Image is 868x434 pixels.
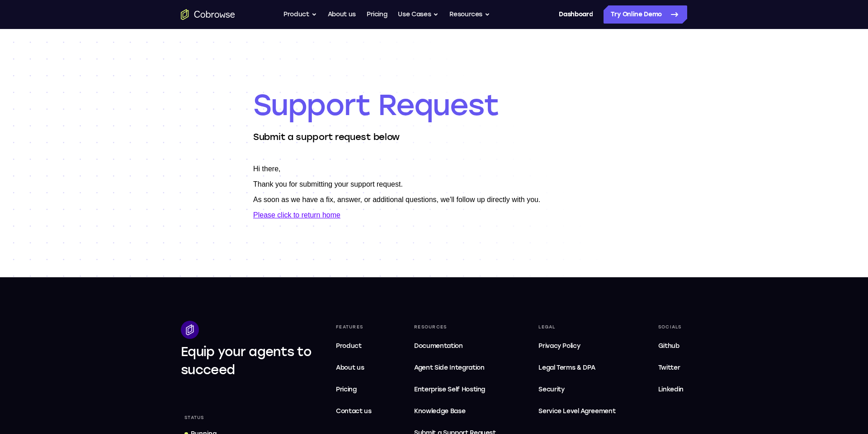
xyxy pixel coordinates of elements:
a: Go to the home page [181,9,235,20]
span: Linkedin [658,386,684,393]
a: Service Level Agreement [535,402,619,420]
div: Socials [655,321,687,333]
div: Resources [410,321,500,333]
span: Privacy Policy [538,342,580,350]
button: Product [283,5,317,24]
a: Privacy Policy [535,337,619,355]
span: Github [658,342,679,350]
a: Legal Terms & DPA [535,359,619,377]
span: Product [336,342,362,350]
a: Try Online Demo [604,5,687,24]
a: Linkedin [655,381,687,399]
span: Security [538,386,564,393]
p: Submit a support request below [253,130,615,143]
span: Knowledge Base [414,407,465,415]
a: Dashboard [559,5,593,24]
a: Security [535,381,619,399]
span: Documentation [414,342,462,350]
span: Equip your agents to succeed [181,344,311,377]
a: Github [655,337,687,355]
a: Product [332,337,375,355]
a: Twitter [655,359,687,377]
h1: Support Request [253,87,615,123]
a: Documentation [410,337,500,355]
button: Use Cases [398,5,439,24]
span: Contact us [336,407,372,415]
span: Service Level Agreement [538,406,615,417]
div: Status [181,411,208,424]
div: Features [332,321,375,333]
button: Resources [449,5,490,24]
a: Pricing [332,381,375,399]
div: Legal [535,321,619,333]
span: Enterprise Self Hosting [414,384,496,395]
span: Pricing [336,386,357,393]
a: Enterprise Self Hosting [410,381,500,399]
a: Pricing [367,5,387,24]
span: Agent Side Integration [414,362,496,373]
span: About us [336,364,364,371]
span: Legal Terms & DPA [538,364,595,371]
a: Knowledge Base [410,402,500,420]
a: Contact us [332,402,375,420]
iframe: Form 0 [253,165,615,219]
span: Twitter [658,364,680,371]
a: Agent Side Integration [410,359,500,377]
a: About us [332,359,375,377]
a: About us [328,5,356,24]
